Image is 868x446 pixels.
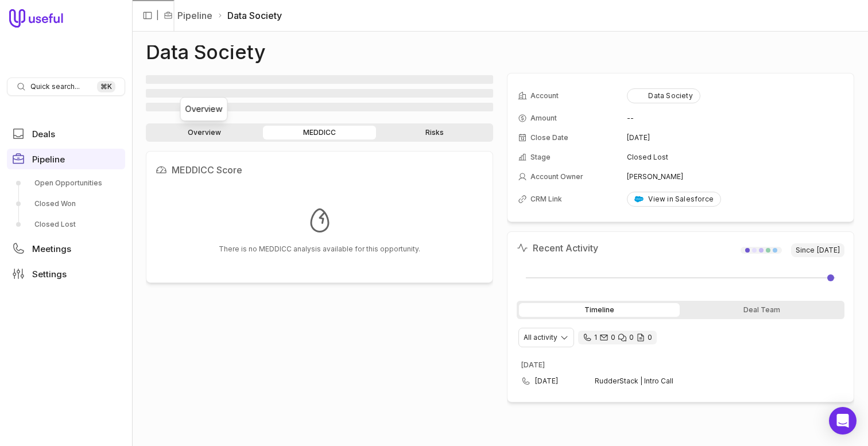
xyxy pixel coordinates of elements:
[634,195,714,204] div: View in Salesforce
[627,88,700,103] button: Data Society
[530,172,583,181] span: Account Owner
[97,81,115,92] kbd: ⌘ K
[595,377,826,386] span: RudderStack | Intro Call
[177,9,212,22] a: Pipeline
[530,133,568,142] span: Close Date
[146,45,266,59] h1: Data Society
[829,407,857,435] div: Open Intercom Messenger
[578,331,657,344] div: 1 call and 0 email threads
[530,195,562,204] span: CRM Link
[7,238,125,259] a: Meetings
[32,155,65,164] span: Pipeline
[791,243,844,257] span: Since
[530,91,559,100] span: Account
[634,91,692,100] div: Data Society
[378,126,491,139] a: Risks
[7,195,125,213] a: Closed Won
[263,126,375,139] a: MEDDICC
[7,149,125,169] a: Pipeline
[817,246,840,255] time: [DATE]
[148,126,261,139] a: Overview
[7,123,125,144] a: Deals
[30,82,80,91] span: Quick search...
[185,102,223,116] div: Overview
[530,153,551,162] span: Stage
[530,114,557,123] span: Amount
[517,241,598,255] h2: Recent Activity
[146,75,493,84] span: ‌
[627,148,843,166] td: Closed Lost
[535,377,558,386] time: [DATE]
[156,9,159,22] span: |
[7,263,125,284] a: Settings
[627,192,721,207] a: View in Salesforce
[521,360,545,369] time: [DATE]
[156,161,483,179] h2: MEDDICC Score
[139,7,156,24] button: Collapse sidebar
[7,174,125,234] div: Pipeline submenu
[32,245,71,253] span: Meetings
[32,270,67,278] span: Settings
[519,303,680,317] div: Timeline
[7,174,125,192] a: Open Opportunities
[32,130,55,138] span: Deals
[219,243,420,255] p: There is no MEDDICC analysis available for this opportunity.
[627,133,650,142] time: [DATE]
[7,215,125,234] a: Closed Lost
[627,109,843,127] td: --
[217,9,282,22] li: Data Society
[146,103,493,111] span: ‌
[682,303,843,317] div: Deal Team
[627,168,843,186] td: [PERSON_NAME]
[146,89,493,98] span: ‌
